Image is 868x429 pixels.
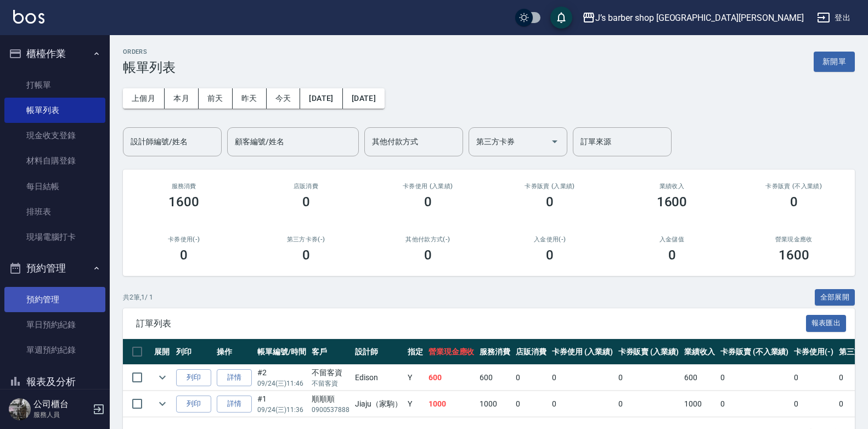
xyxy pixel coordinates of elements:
[233,88,267,109] button: 昨天
[668,247,676,263] h3: 0
[815,289,855,306] button: 全部展開
[546,133,563,150] button: Open
[352,391,405,417] td: Jiaju（家駒）
[176,396,211,413] button: 列印
[477,365,513,391] td: 600
[779,247,809,263] h3: 1600
[9,398,31,420] img: Person
[217,396,252,413] a: 詳情
[718,365,791,391] td: 0
[4,123,105,148] a: 現金收支登錄
[549,339,616,365] th: 卡券使用 (入業績)
[154,369,171,386] button: expand row
[4,368,105,396] button: 報表及分析
[136,318,806,329] span: 訂單列表
[312,405,350,415] p: 0900537888
[312,393,350,405] div: 順順順
[616,391,682,417] td: 0
[257,405,306,415] p: 09/24 (三) 11:36
[180,247,188,263] h3: 0
[814,52,855,72] button: 新開單
[257,379,306,388] p: 09/24 (三) 11:46
[405,365,426,391] td: Y
[550,7,572,29] button: save
[4,254,105,283] button: 預約管理
[791,339,836,365] th: 卡券使用(-)
[123,88,165,109] button: 上個月
[4,312,105,337] a: 單日預約紀錄
[267,88,301,109] button: 今天
[309,339,353,365] th: 客戶
[426,365,477,391] td: 600
[165,88,199,109] button: 本月
[255,365,309,391] td: #2
[477,391,513,417] td: 1000
[790,194,798,210] h3: 0
[136,183,232,190] h3: 服務消費
[681,365,718,391] td: 600
[814,56,855,66] a: 新開單
[426,339,477,365] th: 營業現金應收
[33,410,89,420] p: 服務人員
[4,98,105,123] a: 帳單列表
[13,10,44,24] img: Logo
[380,183,476,190] h2: 卡券使用 (入業績)
[352,365,405,391] td: Edison
[168,194,199,210] h3: 1600
[214,339,255,365] th: 操作
[806,315,847,332] button: 報表匯出
[546,194,554,210] h3: 0
[33,399,89,410] h5: 公司櫃台
[173,339,214,365] th: 列印
[312,367,350,379] div: 不留客資
[718,391,791,417] td: 0
[4,337,105,363] a: 單週預約紀錄
[813,8,855,28] button: 登出
[217,369,252,386] a: 詳情
[513,339,549,365] th: 店販消費
[255,391,309,417] td: #1
[343,88,385,109] button: [DATE]
[136,236,232,243] h2: 卡券使用(-)
[513,391,549,417] td: 0
[4,148,105,173] a: 材料自購登錄
[312,379,350,388] p: 不留客資
[302,194,310,210] h3: 0
[4,72,105,98] a: 打帳單
[791,391,836,417] td: 0
[4,287,105,312] a: 預約管理
[746,236,842,243] h2: 營業現金應收
[123,292,153,302] p: 共 2 筆, 1 / 1
[176,369,211,386] button: 列印
[424,194,432,210] h3: 0
[477,339,513,365] th: 服務消費
[595,11,804,25] div: J’s barber shop [GEOGRAPHIC_DATA][PERSON_NAME]
[426,391,477,417] td: 1000
[123,60,176,75] h3: 帳單列表
[258,183,353,190] h2: 店販消費
[549,365,616,391] td: 0
[123,48,176,55] h2: ORDERS
[502,183,598,190] h2: 卡券販賣 (入業績)
[258,236,353,243] h2: 第三方卡券(-)
[718,339,791,365] th: 卡券販賣 (不入業績)
[624,236,719,243] h2: 入金儲值
[616,339,682,365] th: 卡券販賣 (入業績)
[681,339,718,365] th: 業績收入
[424,247,432,263] h3: 0
[549,391,616,417] td: 0
[578,7,808,29] button: J’s barber shop [GEOGRAPHIC_DATA][PERSON_NAME]
[302,247,310,263] h3: 0
[624,183,719,190] h2: 業績收入
[806,318,847,328] a: 報表匯出
[616,365,682,391] td: 0
[255,339,309,365] th: 帳單編號/時間
[151,339,173,365] th: 展開
[502,236,598,243] h2: 入金使用(-)
[4,199,105,224] a: 排班表
[657,194,687,210] h3: 1600
[4,224,105,250] a: 現場電腦打卡
[405,339,426,365] th: 指定
[4,39,105,68] button: 櫃檯作業
[380,236,476,243] h2: 其他付款方式(-)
